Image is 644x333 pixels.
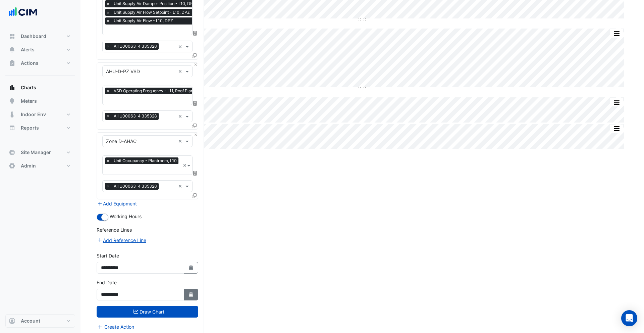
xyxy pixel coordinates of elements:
[9,149,15,156] app-icon: Site Manager
[112,88,206,94] span: VSD Operating Frequency - L11, Roof Plantroom
[192,123,197,129] span: Clone Favourites and Tasks from this Equipment to other Equipment
[9,84,15,91] app-icon: Charts
[194,133,198,137] button: Close
[21,46,35,53] span: Alerts
[192,170,198,176] span: Choose Function
[9,98,15,104] app-icon: Meters
[192,53,197,59] span: Clone Favourites and Tasks from this Equipment to other Equipment
[9,111,15,118] app-icon: Indoor Env
[188,265,194,271] fa-icon: Select Date
[610,29,623,38] button: More Options
[105,88,111,94] span: ×
[178,113,184,120] span: Clear
[97,226,132,233] label: Reference Lines
[21,318,40,324] span: Account
[112,113,159,120] span: AHU00063-4 335328
[5,159,75,173] button: Admin
[194,63,198,67] button: Close
[5,108,75,121] button: Indoor Env
[9,33,15,40] app-icon: Dashboard
[97,279,117,286] label: End Date
[112,43,159,50] span: AHU00063-4 335328
[105,9,111,16] span: ×
[97,200,137,207] button: Add Equipment
[178,68,184,75] span: Clear
[105,113,111,120] span: ×
[21,98,37,104] span: Meters
[610,98,623,106] button: More Options
[610,125,623,133] button: More Options
[8,5,38,19] img: Company Logo
[5,81,75,94] button: Charts
[112,9,192,16] span: Unit Supply Air Flow Setpoint - L10, DPZ
[112,0,197,7] span: Unit Supply Air Damper Position - L10, DPZ
[178,43,184,50] span: Clear
[9,46,15,53] app-icon: Alerts
[188,292,194,297] fa-icon: Select Date
[192,100,198,106] span: Choose Function
[5,121,75,135] button: Reports
[621,310,637,326] div: Open Intercom Messenger
[105,43,111,50] span: ×
[5,43,75,56] button: Alerts
[9,60,15,66] app-icon: Actions
[105,183,111,190] span: ×
[97,252,119,259] label: Start Date
[5,314,75,328] button: Account
[192,193,197,198] span: Clone Favourites and Tasks from this Equipment to other Equipment
[5,56,75,70] button: Actions
[9,162,15,169] app-icon: Admin
[5,30,75,43] button: Dashboard
[97,236,147,244] button: Add Reference Line
[105,17,111,24] span: ×
[21,162,36,169] span: Admin
[105,157,111,164] span: ×
[192,31,198,36] span: Choose Function
[21,125,39,131] span: Reports
[21,60,39,66] span: Actions
[5,146,75,159] button: Site Manager
[110,213,142,219] span: Working Hours
[97,306,198,318] button: Draw Chart
[178,138,184,145] span: Clear
[97,323,135,331] button: Create Action
[9,125,15,131] app-icon: Reports
[5,94,75,108] button: Meters
[105,0,111,7] span: ×
[112,17,175,24] span: Unit Supply Air Flow - L10, DPZ
[21,84,36,91] span: Charts
[21,149,51,156] span: Site Manager
[21,111,46,118] span: Indoor Env
[21,33,46,40] span: Dashboard
[178,183,184,190] span: Clear
[112,183,159,190] span: AHU00063-4 335328
[183,162,187,169] span: Clear
[112,157,178,164] span: Unit Occupancy - Plantroom, L10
